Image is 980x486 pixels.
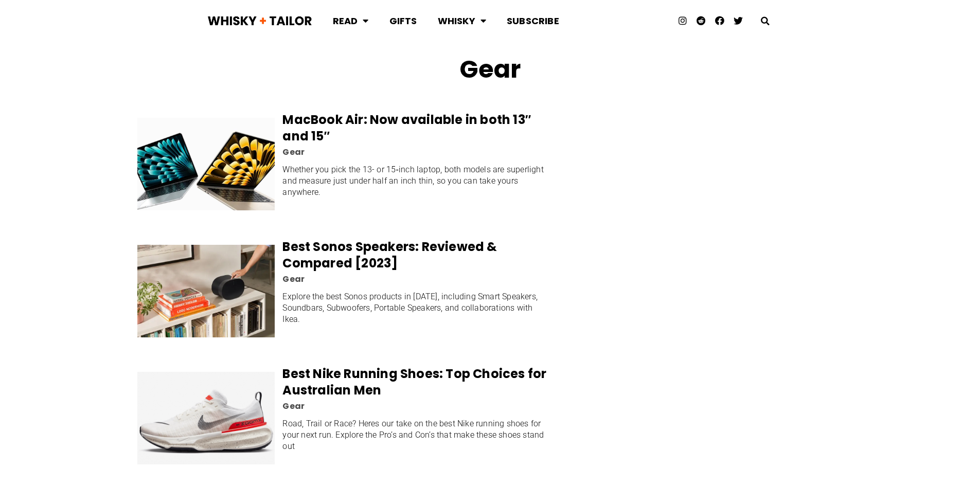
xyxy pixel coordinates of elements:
a: Best Sonos Speakers: Reviewed & Compared [2023] [282,238,497,272]
div: Explore the best Sonos products in [DATE], including Smart Speakers, Soundbars, Subwoofers, Porta... [282,291,548,325]
img: Whisky + Tailor Logo [207,13,312,28]
a: MacBook Air: Now available in both 13″ and 15″ [282,111,531,145]
a: Best Nike Running Shoes: Top Choices for Australian Men [282,365,546,399]
div: Road, Trail or Race? Heres our take on the best Nike running shoes for your next run. Explore the... [282,418,548,452]
a: Subscribe [496,7,569,34]
a: Gear [282,273,305,285]
a: Whisky [427,7,496,34]
a: Gear [282,146,305,158]
img: Sonos Era 300 [137,245,275,337]
a: Read [323,7,379,34]
h1: Gear [202,55,778,84]
div: Whether you pick the 13- or 15‑inch laptop, both models are superlight and measure just under hal... [282,164,548,198]
a: Gifts [379,7,427,34]
img: Best Nike Running Shoes [137,372,275,464]
a: Gear [282,400,305,412]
